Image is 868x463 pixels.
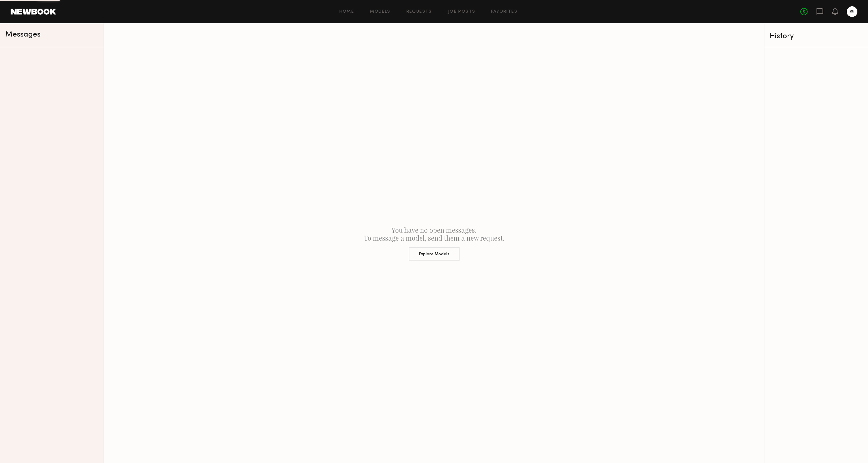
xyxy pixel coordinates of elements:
a: Favorites [491,10,517,14]
a: Explore Models [109,242,759,261]
a: J [847,6,857,17]
a: Models [370,10,390,14]
div: You have no open messages. To message a model, send them a new request. [104,23,764,463]
a: Home [339,10,354,14]
a: Requests [406,10,432,14]
button: Explore Models [409,247,460,261]
span: Messages [5,31,41,39]
div: History [770,33,863,40]
a: Job Posts [448,10,476,14]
